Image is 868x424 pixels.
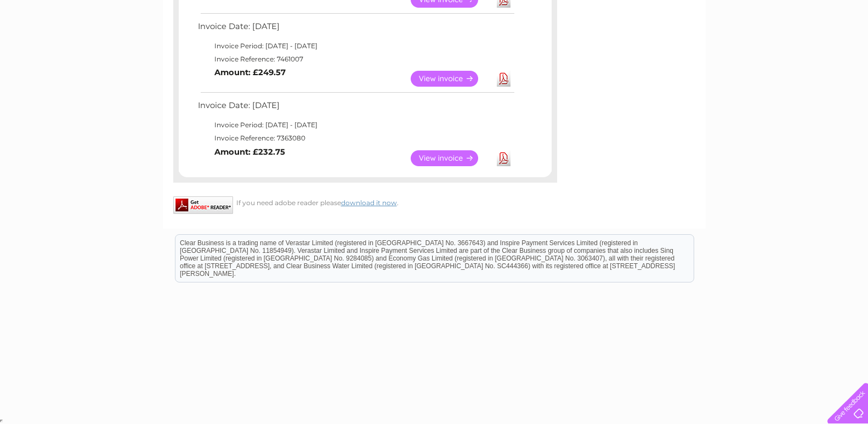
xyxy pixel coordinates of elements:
[661,5,737,19] a: 0333 014 3131
[195,98,516,118] td: Invoice Date: [DATE]
[773,47,788,55] a: Blog
[173,196,557,207] div: If you need adobe reader please .
[195,39,516,53] td: Invoice Period: [DATE] - [DATE]
[341,199,397,207] a: download it now
[411,150,491,166] a: View
[214,67,286,77] b: Amount: £249.57
[175,6,694,53] div: Clear Business is a trading name of Verastar Limited (registered in [GEOGRAPHIC_DATA] No. 3667643...
[411,71,491,87] a: View
[195,118,516,132] td: Invoice Period: [DATE] - [DATE]
[195,132,516,145] td: Invoice Reference: 7363080
[795,47,822,55] a: Contact
[497,150,510,166] a: Download
[30,29,86,62] img: logo.png
[733,47,766,55] a: Telecoms
[195,53,516,66] td: Invoice Reference: 7461007
[832,47,858,55] a: Log out
[195,19,516,39] td: Invoice Date: [DATE]
[675,47,696,55] a: Water
[214,147,285,157] b: Amount: £232.75
[497,71,510,87] a: Download
[702,47,727,55] a: Energy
